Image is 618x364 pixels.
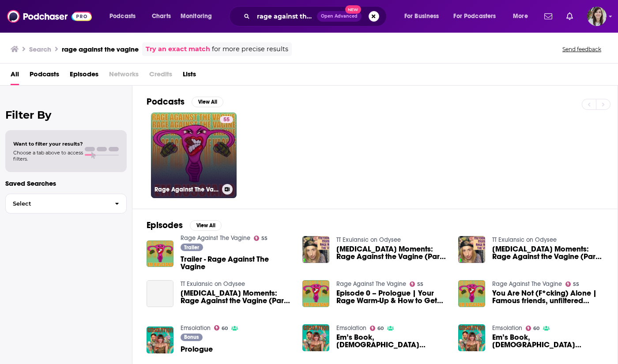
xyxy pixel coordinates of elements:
a: TT Exulansic on Odysee [336,236,401,244]
span: Networks [109,67,139,85]
span: Charts [152,10,171,23]
a: EpisodesView All [147,220,222,231]
img: Em’s Book, Lady Gaga’s Mayhem, The Newsreader Finishes & an F1 Update [458,324,485,351]
a: Show notifications dropdown [541,9,556,24]
span: Bonus [184,334,199,340]
span: Select [6,201,108,206]
a: Metoidioplasty Moments: Rage Against the Vagine (Part 2) [336,245,448,260]
a: Lists [183,67,196,85]
a: TT Exulansic on Odysee [181,280,245,288]
span: More [513,10,528,23]
button: open menu [448,9,509,23]
h2: Episodes [147,220,183,231]
img: You Are Not (F*cking) Alone | Famous friends, unfiltered stories & the real talk you’ve been missing [458,280,485,307]
a: All [11,67,19,85]
span: 55 [573,282,579,286]
button: Select [5,194,127,214]
a: Rage Against The Vagine [336,280,406,288]
a: 60 [370,326,384,331]
a: Podcasts [30,67,59,85]
h3: Search [29,45,51,53]
button: Send feedback [560,45,604,53]
span: Want to filter your results? [13,141,83,147]
span: Podcasts [109,10,136,23]
a: Episodes [70,67,98,85]
a: 55 [220,116,233,123]
a: Em’s Book, Lady Gaga’s Mayhem, The Newsreader Finishes & an F1 Update [336,334,448,349]
button: Show profile menu [587,7,607,26]
span: Credits [149,67,172,85]
a: 60 [526,326,540,331]
button: open menu [507,9,539,23]
img: Episode 0 – Prologue | Your Rage Warm-Up & How to Get the Most from This Perimenopause Series [302,280,329,307]
span: 60 [222,326,228,330]
img: Metoidioplasty Moments: Rage Against the Vagine (Part 3) [458,236,485,263]
span: [MEDICAL_DATA] Moments: Rage Against the Vagine (Part 1) [181,289,292,304]
span: 55 [223,116,230,124]
a: Prologue [181,345,213,353]
a: Metoidioplasty Moments: Rage Against the Vagine (Part 1) [181,289,292,304]
h3: rage against the vagine [62,45,139,53]
span: New [345,5,361,14]
p: Saved Searches [5,179,127,188]
a: Emsolation [181,324,211,332]
a: 55Rage Against The Vagine [151,113,237,198]
span: Open Advanced [321,14,358,19]
a: Emsolation [336,324,366,332]
span: Logged in as devinandrade [587,7,607,26]
span: 60 [533,326,539,330]
img: Prologue [147,326,173,353]
span: Episode 0 – Prologue | Your Rage Warm-Up & How to Get the Most from This [MEDICAL_DATA] Series [336,289,448,304]
a: Episode 0 – Prologue | Your Rage Warm-Up & How to Get the Most from This Perimenopause Series [336,289,448,304]
a: Rage Against The Vagine [492,280,562,288]
span: Monitoring [181,10,212,23]
span: 60 [377,326,384,330]
span: Trailer [184,245,199,250]
a: 55 [254,236,268,241]
a: Metoidioplasty Moments: Rage Against the Vagine (Part 1) [147,280,173,307]
img: Trailer - Rage Against The Vagine [147,240,173,267]
button: View All [192,97,223,107]
a: PodcastsView All [147,96,223,107]
span: [MEDICAL_DATA] Moments: Rage Against the Vagine (Part 2) [336,245,448,260]
button: open menu [398,9,450,23]
span: Em’s Book, [DEMOGRAPHIC_DATA][PERSON_NAME] Mayhem, The Newsreader Finishes & an F1 Update [336,334,448,349]
a: You Are Not (F*cking) Alone | Famous friends, unfiltered stories & the real talk you’ve been missing [492,289,603,304]
a: Em’s Book, Lady Gaga’s Mayhem, The Newsreader Finishes & an F1 Update [492,334,603,349]
span: For Podcasters [453,10,496,23]
a: 55 [565,281,580,287]
span: for more precise results [212,44,288,54]
a: Trailer - Rage Against The Vagine [181,255,292,270]
span: Choose a tab above to access filters. [13,150,83,162]
button: View All [190,220,222,231]
span: For Business [404,10,439,23]
a: Metoidioplasty Moments: Rage Against the Vagine (Part 3) [492,245,603,260]
span: Em’s Book, [DEMOGRAPHIC_DATA][PERSON_NAME] Mayhem, The Newsreader Finishes & an F1 Update [492,334,603,349]
img: Em’s Book, Lady Gaga’s Mayhem, The Newsreader Finishes & an F1 Update [302,324,329,351]
h3: Rage Against The Vagine [154,186,219,193]
a: Try an exact match [146,44,210,54]
img: Metoidioplasty Moments: Rage Against the Vagine (Part 2) [302,236,329,263]
span: [MEDICAL_DATA] Moments: Rage Against the Vagine (Part 3) [492,245,603,260]
button: open menu [174,9,223,23]
div: Search podcasts, credits, & more... [237,6,395,26]
span: 55 [417,282,423,286]
a: 60 [214,325,228,330]
button: Open AdvancedNew [317,11,362,22]
img: Podchaser - Follow, Share and Rate Podcasts [7,8,92,25]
